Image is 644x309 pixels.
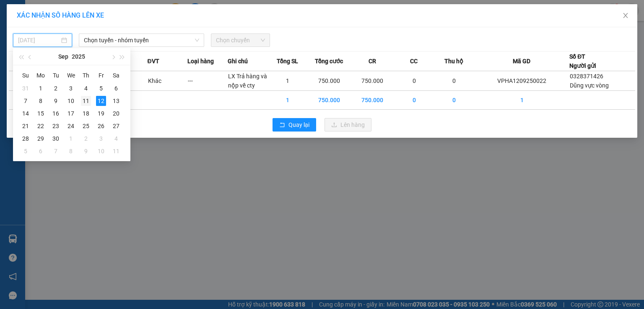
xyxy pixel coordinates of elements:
[111,96,121,106] div: 13
[93,132,109,145] td: 2025-10-03
[267,91,308,110] td: 1
[434,71,474,91] td: 0
[48,95,63,107] td: 2025-09-09
[96,146,106,156] div: 10
[48,82,63,95] td: 2025-09-02
[84,34,199,46] span: Chọn tuyến - nhóm tuyến
[308,71,351,91] td: 750.000
[66,108,76,118] div: 17
[72,48,85,65] button: 2025
[111,83,121,93] div: 6
[63,69,78,82] th: We
[21,108,31,118] div: 14
[78,107,93,120] td: 2025-09-18
[48,107,63,120] td: 2025-09-16
[93,82,109,95] td: 2025-09-05
[18,36,60,45] input: 12/09/2025
[63,82,78,95] td: 2025-09-03
[18,145,33,157] td: 2025-10-05
[109,69,124,82] th: Sa
[33,95,48,107] td: 2025-09-08
[21,96,31,106] div: 7
[63,95,78,107] td: 2025-09-10
[93,107,109,120] td: 2025-09-19
[51,146,61,156] div: 7
[93,95,109,107] td: 2025-09-12
[36,96,46,106] div: 8
[570,82,609,89] span: Dũng vực vòng
[51,108,61,118] div: 16
[48,120,63,132] td: 2025-09-23
[66,146,76,156] div: 8
[81,134,91,144] div: 2
[148,71,188,91] td: Khác
[288,120,309,129] span: Quay lại
[63,107,78,120] td: 2025-09-17
[78,95,93,107] td: 2025-09-11
[109,107,124,120] td: 2025-09-20
[81,121,91,131] div: 25
[18,69,33,82] th: Su
[96,108,106,118] div: 19
[216,34,265,46] span: Chọn chuyến
[308,91,351,110] td: 750.000
[111,134,121,144] div: 4
[48,69,63,82] th: Tu
[109,132,124,145] td: 2025-10-04
[474,71,569,91] td: VPHA1209250022
[78,145,93,157] td: 2025-10-09
[66,83,76,93] div: 3
[63,145,78,157] td: 2025-10-08
[434,91,474,110] td: 0
[93,120,109,132] td: 2025-09-26
[273,118,316,131] button: rollbackQuay lại
[36,83,46,93] div: 1
[570,73,603,80] span: 0328371426
[474,91,569,110] td: 1
[614,4,637,28] button: Close
[21,121,31,131] div: 21
[109,95,124,107] td: 2025-09-13
[33,120,48,132] td: 2025-09-22
[111,146,121,156] div: 11
[36,121,46,131] div: 22
[51,96,61,106] div: 9
[187,57,214,66] span: Loại hàng
[51,134,61,144] div: 30
[394,91,434,110] td: 0
[351,71,394,91] td: 750.000
[81,146,91,156] div: 9
[18,82,33,95] td: 2025-08-31
[21,83,31,93] div: 31
[96,121,106,131] div: 26
[81,108,91,118] div: 18
[18,132,33,145] td: 2025-09-28
[315,57,343,66] span: Tổng cước
[93,145,109,157] td: 2025-10-10
[109,82,124,95] td: 2025-09-06
[279,122,285,129] span: rollback
[111,121,121,131] div: 27
[18,107,33,120] td: 2025-09-14
[96,83,106,93] div: 5
[17,11,104,19] span: XÁC NHẬN SỐ HÀNG LÊN XE
[48,145,63,157] td: 2025-10-07
[36,146,46,156] div: 6
[277,57,298,66] span: Tổng SL
[21,134,31,144] div: 28
[51,83,61,93] div: 2
[18,120,33,132] td: 2025-09-21
[96,96,106,106] div: 12
[66,96,76,106] div: 10
[622,12,629,19] span: close
[187,71,228,91] td: ---
[351,91,394,110] td: 750.000
[33,82,48,95] td: 2025-09-01
[36,108,46,118] div: 15
[513,57,530,66] span: Mã GD
[78,132,93,145] td: 2025-10-02
[33,69,48,82] th: Mo
[148,57,159,66] span: ĐVT
[66,121,76,131] div: 24
[63,120,78,132] td: 2025-09-24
